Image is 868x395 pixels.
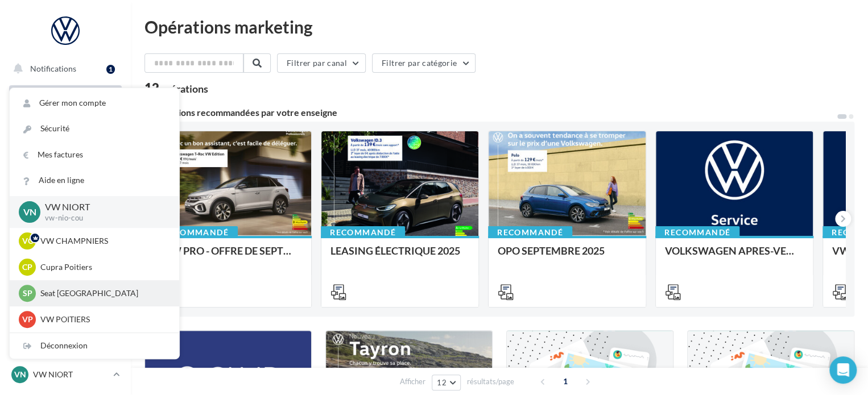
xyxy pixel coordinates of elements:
[321,226,405,239] div: Recommandé
[7,284,124,317] a: PLV et print personnalisable
[9,364,122,385] a: VN VW NIORT
[556,372,574,390] span: 1
[106,65,115,74] div: 1
[144,18,854,35] div: Opérations marketing
[7,227,124,251] a: Médiathèque
[23,205,36,218] span: VN
[829,356,857,384] div: Open Intercom Messenger
[154,226,238,239] div: Recommandé
[22,235,33,247] span: VC
[22,261,32,273] span: CP
[7,57,119,81] button: Notifications 1
[7,85,124,109] a: Opérations
[45,213,161,223] p: vw-nio-cou
[7,199,124,223] a: Contacts
[144,108,836,117] div: 6 opérations recommandées par votre enseigne
[467,376,514,387] span: résultats/page
[22,314,33,325] span: VP
[40,314,166,325] p: VW POITIERS
[7,113,124,138] a: Boîte de réception
[400,376,425,387] span: Afficher
[7,256,124,280] a: Calendrier
[159,84,208,94] div: opérations
[45,201,161,214] p: VW NIORT
[488,226,572,239] div: Recommandé
[665,245,804,268] div: VOLKSWAGEN APRES-VENTE
[432,375,461,390] button: 12
[7,143,124,167] a: Visibilité en ligne
[163,245,302,268] div: VW PRO - OFFRE DE SEPTEMBRE 25
[10,168,179,193] a: Aide en ligne
[14,369,26,380] span: VN
[33,369,109,380] p: VW NIORT
[40,261,166,273] p: Cupra Poitiers
[10,333,179,359] div: Déconnexion
[23,288,32,299] span: SP
[7,171,124,195] a: Campagnes
[7,322,124,355] a: Campagnes DataOnDemand
[498,245,636,268] div: OPO SEPTEMBRE 2025
[10,116,179,142] a: Sécurité
[10,90,179,116] a: Gérer mon compte
[330,245,469,268] div: LEASING ÉLECTRIQUE 2025
[40,288,166,299] p: Seat [GEOGRAPHIC_DATA]
[10,142,179,168] a: Mes factures
[277,53,366,73] button: Filtrer par canal
[40,235,166,247] p: VW CHAMPNIERS
[372,53,476,73] button: Filtrer par catégorie
[144,82,208,94] div: 12
[655,226,739,239] div: Recommandé
[30,64,76,73] span: Notifications
[437,378,447,387] span: 12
